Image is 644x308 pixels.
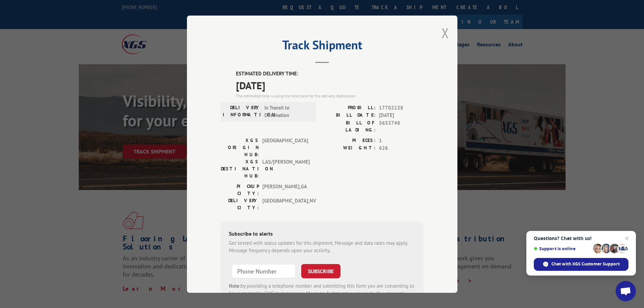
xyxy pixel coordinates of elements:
span: [GEOGRAPHIC_DATA] , NV [262,197,308,211]
label: WEIGHT: [322,144,376,152]
label: DELIVERY CITY: [221,197,259,211]
div: Open chat [616,281,636,301]
span: [PERSON_NAME] , GA [262,183,308,197]
span: 1 [379,137,424,144]
span: Support is online [534,246,591,251]
span: Close chat [623,234,631,242]
div: The estimated time is using the time zone for the delivery destination. [236,93,424,99]
label: DELIVERY INFORMATION: [223,104,261,119]
div: Subscribe to alerts [229,229,415,239]
strong: Note: [229,282,241,289]
h2: Track Shipment [221,40,424,53]
label: BILL OF LADING: [322,119,376,133]
span: Questions? Chat with us! [534,236,628,241]
div: by providing a telephone number and submitting this form you are consenting to be contacted by SM... [229,282,415,305]
span: [DATE] [379,112,424,119]
span: In Transit to Destination [264,104,310,119]
label: PIECES: [322,137,376,144]
div: Chat with XGS Customer Support [534,258,628,271]
label: BILL DATE: [322,112,376,119]
span: [DATE] [236,77,424,93]
span: 17702138 [379,104,424,112]
span: LAS/[PERSON_NAME] [262,158,308,179]
input: Phone Number [232,264,296,278]
button: SUBSCRIBE [301,264,340,278]
span: [GEOGRAPHIC_DATA] [262,137,308,158]
label: PROBILL: [322,104,376,112]
label: XGS ORIGIN HUB: [221,137,259,158]
label: ESTIMATED DELIVERY TIME: [236,70,424,78]
button: Close modal [442,24,449,42]
span: 626 [379,144,424,152]
span: Chat with XGS Customer Support [551,261,620,267]
label: XGS DESTINATION HUB: [221,158,259,179]
span: 5653748 [379,119,424,133]
div: Get texted with status updates for this shipment. Message and data rates may apply. Message frequ... [229,239,415,254]
label: PICKUP CITY: [221,183,259,197]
